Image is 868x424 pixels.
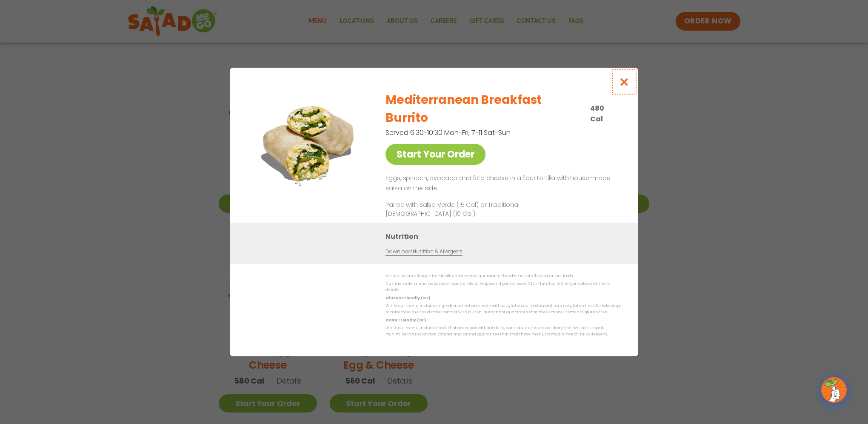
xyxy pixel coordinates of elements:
[385,295,430,301] strong: Gluten Friendly (GF)
[385,201,543,218] p: Paired with Salsa Verde (15 Cal) or Traditional [DEMOGRAPHIC_DATA] (10 Cal)
[822,378,846,402] img: wpChatIcon
[385,173,618,194] p: Eggs, spinach, avocado and feta cheese in a flour tortilla with house-made salsa on the side.
[385,144,485,165] a: Start Your Order
[385,91,585,127] h2: Mediterranean Breakfast Burrito
[249,85,368,204] img: Featured product photo for Mediterranean Breakfast Burrito
[385,325,621,338] p: While our menu includes foods that are made without dairy, our restaurants are not dairy free. We...
[385,273,621,279] p: We are not an allergen free facility and cannot guarantee the absence of allergens in our foods.
[385,281,621,294] p: Nutrition information is based on our standard recipes and portion sizes. Click Nutrition & Aller...
[611,68,638,96] button: Close modal
[590,103,618,124] p: 480 Cal
[385,127,577,138] p: Served 6:30-10:30 Mon-Fri, 7-11 Sat-Sun
[385,231,625,242] h3: Nutrition
[385,248,462,256] a: Download Nutrition & Allergens
[385,318,425,323] strong: Dairy Friendly (DF)
[385,303,621,316] p: While our menu includes ingredients that are made without gluten, our restaurants are not gluten ...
